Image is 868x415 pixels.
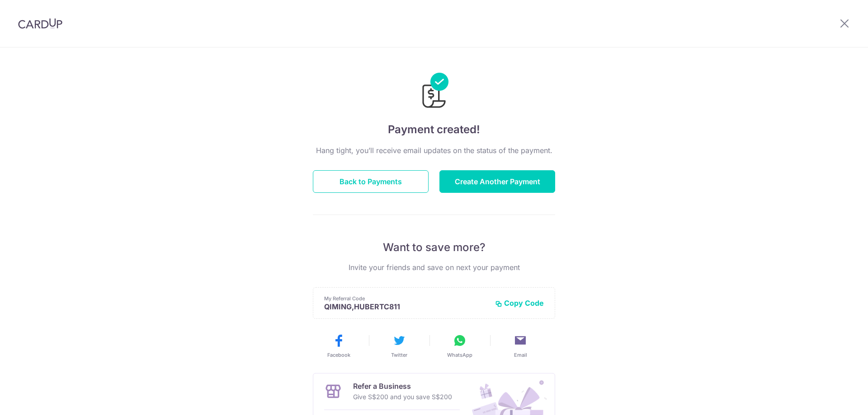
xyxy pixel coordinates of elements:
[18,18,62,29] img: CardUp
[447,351,472,359] span: WhatsApp
[312,333,365,359] button: Facebook
[313,240,555,255] p: Want to save more?
[313,121,555,138] h4: Payment created!
[420,73,448,111] img: Payments
[391,351,407,359] span: Twitter
[353,392,452,402] p: Give S$200 and you save S$200
[495,298,544,308] button: Copy Code
[494,333,547,359] button: Email
[353,381,452,392] p: Refer a Business
[810,388,859,410] iframe: Opens a widget where you can find more information
[313,170,429,193] button: Back to Payments
[439,170,555,193] button: Create Another Payment
[313,145,555,156] p: Hang tight, you’ll receive email updates on the status of the payment.
[433,333,486,359] button: WhatsApp
[324,295,488,302] p: My Referral Code
[313,262,555,273] p: Invite your friends and save on next your payment
[324,302,488,311] p: QIMING,HUBERTC811
[373,333,426,359] button: Twitter
[327,351,350,359] span: Facebook
[514,351,527,359] span: Email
